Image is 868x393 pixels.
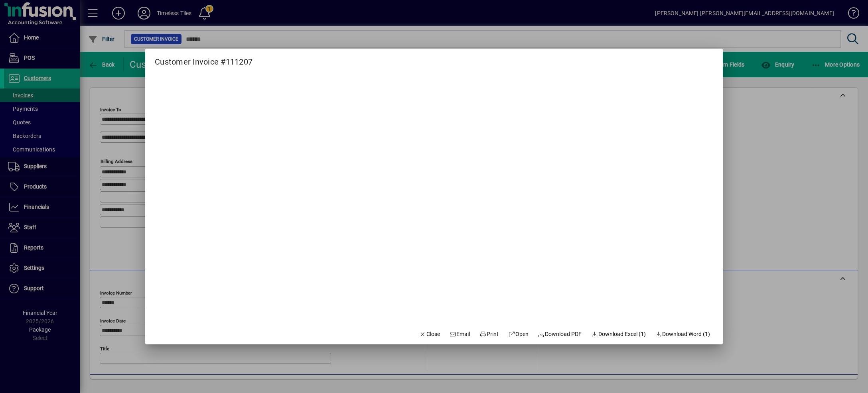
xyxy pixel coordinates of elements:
[655,330,710,338] span: Download Word (1)
[446,327,473,341] button: Email
[505,327,532,341] a: Open
[419,330,440,338] span: Close
[538,330,582,338] span: Download PDF
[591,330,646,338] span: Download Excel (1)
[508,330,529,338] span: Open
[476,327,502,341] button: Print
[652,327,714,341] button: Download Word (1)
[535,327,585,341] a: Download PDF
[588,327,649,341] button: Download Excel (1)
[450,330,470,338] span: Email
[145,49,262,68] h2: Customer Invoice #111207
[416,327,443,341] button: Close
[479,330,499,338] span: Print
